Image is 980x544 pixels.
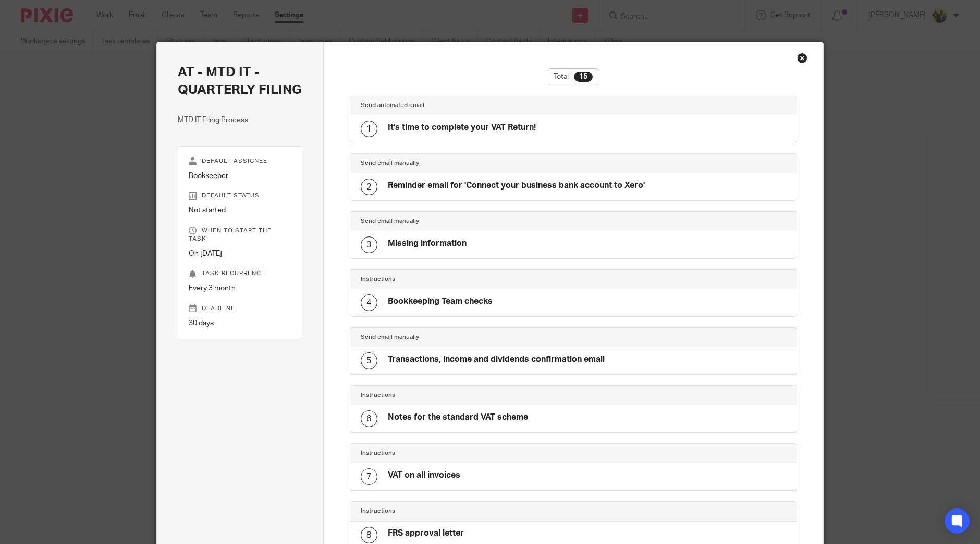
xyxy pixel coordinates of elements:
[189,171,291,181] p: Bookkeeper
[361,410,377,427] div: 6
[189,269,291,278] p: Task recurrence
[797,53,807,63] div: Close this dialog window
[361,468,377,485] div: 7
[574,72,593,82] div: 15
[361,507,573,515] h4: Instructions
[361,217,573,226] h4: Send email manually
[361,179,377,195] div: 2
[388,528,464,539] h4: FRS approval letter
[361,236,377,253] div: 3
[189,304,291,313] p: Deadline
[388,354,605,365] h4: Transactions, income and dividends confirmation email
[361,294,377,311] div: 4
[361,159,573,168] h4: Send email manually
[388,470,460,481] h4: VAT on all invoices
[388,180,645,191] h4: Reminder email for 'Connect your business bank account to Xero'
[361,333,573,341] h4: Send email manually
[189,283,291,293] p: Every 3 month
[178,115,302,125] p: MTD IT Filing Process
[548,68,598,85] div: Total
[361,391,573,399] h4: Instructions
[388,122,536,133] h4: It's time to complete your VAT Return!
[361,101,573,110] h4: Send automated email
[361,449,573,457] h4: Instructions
[189,192,291,200] p: Default status
[388,238,467,249] h4: Missing information
[189,249,291,259] p: On [DATE]
[361,352,377,369] div: 5
[189,205,291,216] p: Not started
[189,157,291,165] p: Default assignee
[361,275,573,283] h4: Instructions
[361,527,377,543] div: 8
[388,412,528,423] h4: Notes for the standard VAT scheme
[361,121,377,137] div: 1
[178,63,302,99] h2: AT - MTD IT - QUARTERLY FILING
[189,227,291,243] p: When to start the task
[189,318,291,328] p: 30 days
[388,296,493,307] h4: Bookkeeping Team checks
